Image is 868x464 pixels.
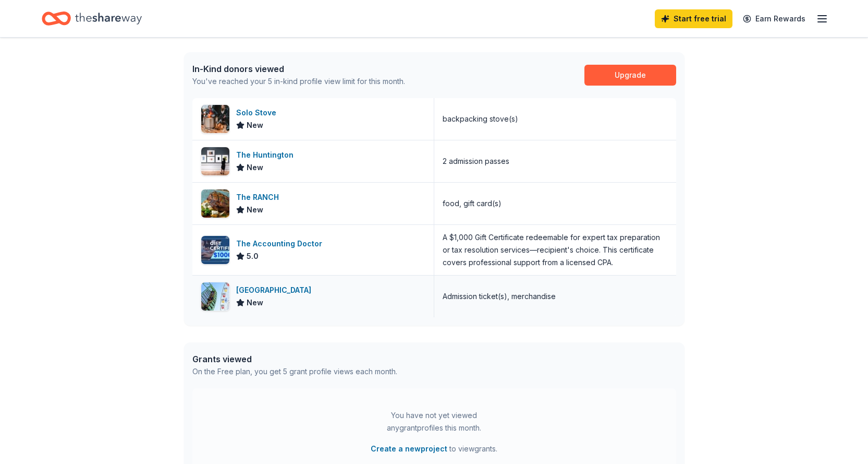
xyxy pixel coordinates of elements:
[443,290,556,303] div: Admission ticket(s), merchandise
[42,6,142,31] a: Home
[236,237,326,250] div: The Accounting Doctor
[192,353,397,365] div: Grants viewed
[192,365,397,378] div: On the Free plan, you get 5 grant profile views each month.
[247,119,263,132] span: New
[192,63,405,75] div: In-Kind donors viewed
[443,231,668,269] div: A $1,000 Gift Certificate redeemable for expert tax preparation or tax resolution services—recipi...
[371,443,497,455] span: to view grants .
[369,409,499,434] div: You have not yet viewed any grant profiles this month.
[236,191,283,204] div: The RANCH
[201,236,229,264] img: Image for The Accounting Doctor
[201,189,229,218] img: Image for The RANCH
[443,197,502,210] div: food, gift card(s)
[443,155,509,168] div: 2 admission passes
[655,9,732,28] a: Start free trial
[247,250,259,263] span: 5.0
[247,161,263,174] span: New
[247,296,263,309] span: New
[201,105,229,133] img: Image for Solo Stove
[192,75,405,88] div: You've reached your 5 in-kind profile view limit for this month.
[201,147,229,175] img: Image for The Huntington
[371,443,447,455] button: Create a newproject
[247,204,263,216] span: New
[236,106,280,119] div: Solo Stove
[443,113,518,125] div: backpacking stove(s)
[236,284,315,296] div: [GEOGRAPHIC_DATA]
[201,282,229,311] img: Image for Pacific Park
[236,149,298,161] div: The Huntington
[584,65,676,86] a: Upgrade
[737,9,812,28] a: Earn Rewards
